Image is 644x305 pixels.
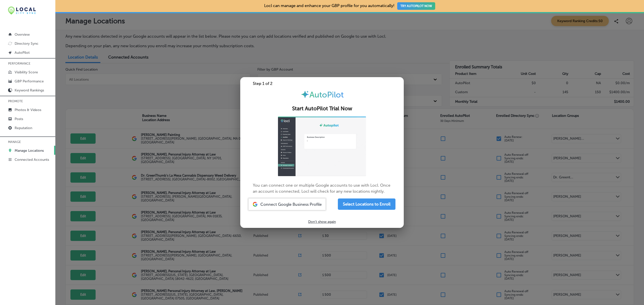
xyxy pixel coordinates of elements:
h2: Start AutoPilot Trial Now [246,106,398,112]
p: GBP Performance [15,79,44,83]
p: Manage Locations [15,148,44,153]
button: TRY AUTOPILOT NOW [397,2,435,10]
p: Connected Accounts [15,158,49,162]
p: Visibility Score [15,70,38,74]
p: Keyword Rankings [15,88,44,92]
button: Select Locations to Enroll [338,198,395,210]
p: Reputation [15,126,32,130]
img: autopilot-icon [301,90,309,99]
p: Overview [15,32,30,37]
p: Photos & Videos [15,108,41,112]
p: AutoPilot [15,50,30,55]
img: 12321ecb-abad-46dd-be7f-2600e8d3409flocal-city-sync-logo-rectangle.png [8,7,36,15]
p: You can connect one or multiple Google accounts to use with Locl. Once an account is connected, L... [253,117,391,194]
img: ap-gif [278,117,366,176]
div: Step 1 of 2 [240,81,404,86]
p: Don't show again [308,220,336,224]
span: AutoPilot [309,90,344,99]
p: Posts [15,117,23,121]
p: Directory Sync [15,41,38,46]
span: Connect Google Business Profile [260,202,322,207]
